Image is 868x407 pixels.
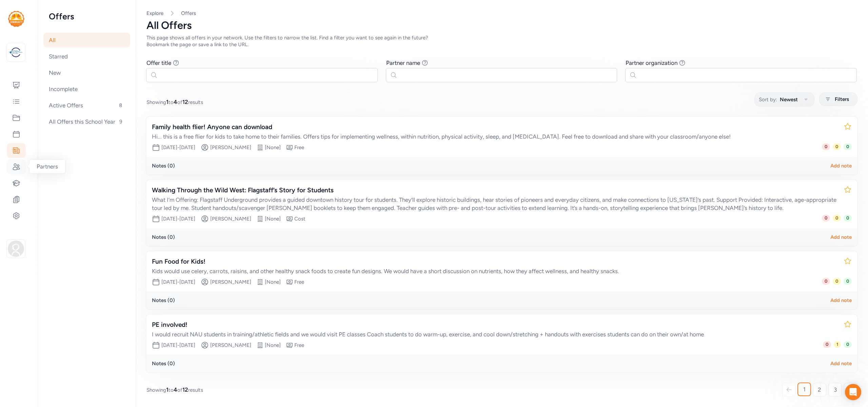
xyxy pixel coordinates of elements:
div: [None] [265,144,281,151]
span: 0 [844,215,852,222]
div: Add note [830,162,852,169]
div: PE involved! [152,320,838,330]
span: 1 [166,386,169,393]
span: 0 [822,215,830,222]
div: Walking Through the Wild West: Flagstaff’s Story for Students [152,185,838,195]
div: Family health flier! Anyone can download [152,122,838,132]
div: I would recruit NAU students in training/athletic fields and we would visit PE classes Coach stud... [152,330,838,338]
span: [DATE] - [DATE] [161,279,195,285]
span: 0 [844,143,852,150]
a: Offers [181,10,196,17]
span: 0 [833,143,841,150]
span: 0 [844,278,852,285]
span: 0 [833,278,841,285]
div: [None] [265,342,281,349]
span: 12 [182,386,188,393]
div: Fun Food for Kids! [152,257,838,266]
div: New [43,65,130,80]
span: [DATE] - [DATE] [161,215,195,222]
div: [None] [265,215,281,222]
div: Cost [294,215,305,222]
a: 3 [828,383,842,396]
span: 1 [166,99,169,105]
a: 2 [813,383,826,396]
h2: Offers [49,11,125,22]
div: Offer title [146,59,171,67]
div: Notes ( 0 ) [152,360,175,367]
div: All [43,33,130,48]
div: Open Intercom Messenger [845,384,861,400]
span: Sort by: [759,95,777,104]
div: What I’m Offering: Flagstaff Underground provides a guided downtown history tour for students. Th... [152,196,838,212]
img: logo [8,11,24,27]
span: 4 [174,386,177,393]
div: Partner name [386,59,420,67]
span: 1 [803,385,806,393]
div: All Offers [146,19,857,32]
div: Starred [43,49,130,64]
div: Add note [830,360,852,367]
span: 4 [174,99,177,105]
div: Free [294,342,304,349]
div: Hi... this is a free flier for kids to take home to their families. Offers tips for implementing ... [152,132,838,141]
div: [PERSON_NAME] [210,342,251,349]
div: Notes ( 0 ) [152,234,175,241]
span: 0 [822,278,830,285]
div: [None] [265,279,281,285]
div: This page shows all offers in your network. Use the filters to narrow the list. Find a filter you... [146,34,450,48]
span: Showing to of results [146,98,203,106]
span: Filters [835,95,849,103]
nav: Breadcrumb [146,10,857,17]
span: 12 [182,99,188,105]
div: [PERSON_NAME] [210,279,251,285]
span: 9 [117,118,125,126]
button: Sort by:Newest [754,92,814,107]
span: 1 [834,341,841,348]
img: logo [8,45,23,60]
div: [PERSON_NAME] [210,144,251,151]
div: Active Offers [43,98,130,113]
span: Showing to of results [146,386,203,394]
div: Free [294,144,304,151]
span: [DATE] - [DATE] [161,342,195,349]
div: Kids would use celery, carrots, raisins, and other healthy snack foods to create fun designs. We ... [152,267,838,275]
span: 0 [822,143,830,150]
div: Incomplete [43,82,130,96]
span: 0 [823,341,831,348]
div: Partner organization [626,59,677,67]
div: Notes ( 0 ) [152,297,175,304]
span: Newest [780,95,798,104]
div: All Offers this School Year [43,114,130,129]
span: 0 [833,215,841,222]
span: [DATE] - [DATE] [161,144,195,151]
span: 3 [834,386,837,394]
div: Add note [830,234,852,241]
span: 0 [844,341,852,348]
span: 8 [116,101,125,109]
span: 2 [818,386,821,394]
div: Notes ( 0 ) [152,162,175,169]
div: Free [294,279,304,285]
div: Add note [830,297,852,304]
a: Explore [146,10,163,16]
div: [PERSON_NAME] [210,215,251,222]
